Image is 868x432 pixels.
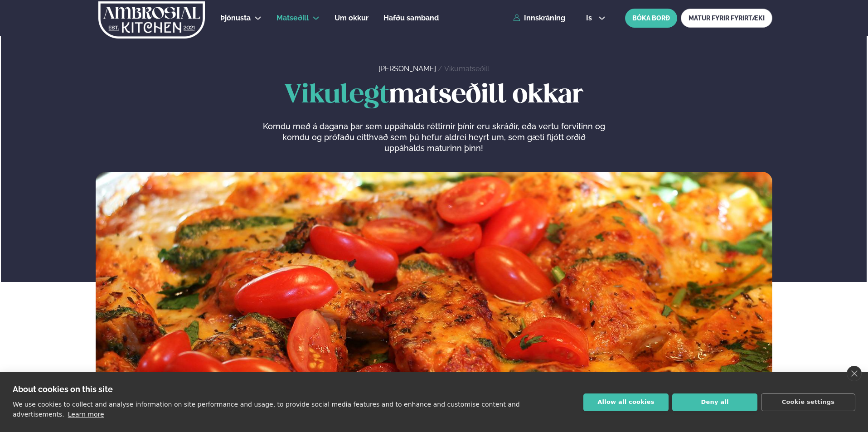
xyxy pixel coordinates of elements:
span: Um okkur [335,14,369,22]
a: Þjónusta [220,13,251,24]
span: Matseðill [276,14,309,22]
button: Cookie settings [761,393,855,411]
span: Hafðu samband [383,14,439,22]
a: Vikumatseðill [444,64,489,73]
span: / [438,64,444,73]
a: Matseðill [276,13,309,24]
a: Hafðu samband [383,13,439,24]
button: is [579,15,613,22]
button: BÓKA BORÐ [625,9,677,28]
img: image alt [96,172,772,421]
h1: matseðill okkar [96,81,772,110]
button: Deny all [672,393,757,411]
img: logo [97,1,206,39]
a: Innskráning [513,14,565,22]
span: Vikulegt [284,83,389,108]
span: Þjónusta [220,14,251,22]
strong: About cookies on this site [13,384,113,394]
p: We use cookies to collect and analyse information on site performance and usage, to provide socia... [13,401,520,418]
a: [PERSON_NAME] [378,64,436,73]
a: Learn more [68,411,104,418]
button: Allow all cookies [583,393,669,411]
a: Um okkur [335,13,369,24]
a: close [847,366,862,381]
span: is [586,15,595,22]
p: Komdu með á dagana þar sem uppáhalds réttirnir þínir eru skráðir, eða vertu forvitinn og komdu og... [262,121,605,154]
a: MATUR FYRIR FYRIRTÆKI [681,9,772,28]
